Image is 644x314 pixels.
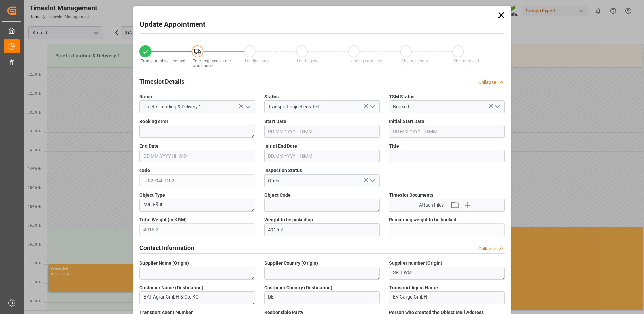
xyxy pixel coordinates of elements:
span: Booking error [139,118,168,125]
h2: Update Appointment [140,19,205,30]
input: Type to search/select [264,100,380,113]
span: Remaining weight to be booked [389,216,456,223]
span: Shipment start [401,59,428,63]
span: Inspection Status [264,167,302,174]
span: Timeslot Documents [389,192,433,199]
span: Customer Country (Destination) [264,284,332,291]
input: DD.MM.YYYY HH:MM [389,125,505,138]
span: Customer Name (Destination) [139,284,203,291]
span: Initial Start Date [389,118,424,125]
button: open menu [367,102,377,112]
span: Truck registers at the warehouse [193,59,231,68]
span: Transport Agent Name [389,284,438,291]
span: Status [264,93,279,100]
span: Attach Files [419,201,444,209]
span: TSM Status [389,93,414,100]
textarea: Main-Run [139,199,255,212]
input: DD.MM.YYYY HH:MM [264,125,380,138]
span: Supplier number (Origin) [389,260,442,267]
span: Total Weight (in KGM) [139,216,187,223]
span: code [139,167,150,174]
span: Initial End Date [264,143,297,150]
span: Loading end [297,59,320,63]
span: End Date [139,143,159,150]
button: open menu [242,102,252,112]
textarea: EV Cargo GmbH [389,291,505,304]
span: Title [389,143,399,150]
h2: Contact Information [139,243,194,252]
span: Shipment end [454,59,479,63]
span: Start Date [264,118,286,125]
textarea: DE [264,291,380,304]
div: Collapse [478,245,496,252]
input: DD.MM.YYYY HH:MM [264,150,380,162]
span: Weight to be picked up [264,216,313,223]
textarea: SP_EWM [389,267,505,280]
textarea: BAT Agrar GmbH & Co. KG [139,291,255,304]
h2: Timeslot Details [139,77,184,86]
span: Ramp [139,93,152,100]
span: Supplier Country (Origin) [264,260,318,267]
div: Collapse [478,79,496,86]
span: Loading complete [349,59,382,63]
span: Object Code [264,192,291,199]
span: Object Type [139,192,165,199]
input: DD.MM.YYYY HH:MM [139,150,255,162]
span: Loading start [245,59,269,63]
span: Supplier Name (Origin) [139,260,189,267]
span: Transport object created [141,59,185,63]
button: open menu [492,102,502,112]
input: Type to search/select [139,100,255,113]
button: open menu [367,176,377,186]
